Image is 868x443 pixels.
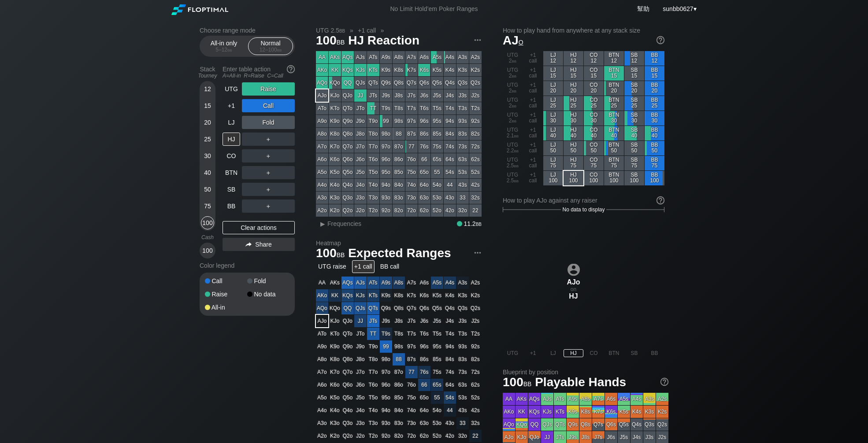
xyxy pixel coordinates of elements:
div: J5o [354,166,367,178]
div: LJ 15 [543,66,563,81]
div: A6s [418,51,430,63]
div: BTN 30 [604,111,624,126]
div: T5o [367,166,379,178]
div: LJ 100 [543,171,563,185]
div: Q8o [341,128,354,140]
div: 64s [444,153,456,166]
div: +1 [223,99,240,112]
div: 75 [201,199,214,213]
div: Q3s [456,77,469,89]
div: K6s [418,64,430,76]
div: 84s [444,128,456,140]
div: LJ 20 [543,81,563,96]
div: ATo [316,102,328,114]
div: SB 25 [624,96,644,111]
div: A4s [444,51,456,63]
span: HJ Reaction [347,34,421,48]
span: bb [514,148,519,154]
div: Q7o [341,140,354,153]
div: BTN 15 [604,66,624,81]
div: SB 20 [624,81,644,96]
div: +1 call [523,126,543,140]
div: HJ 40 [564,126,583,140]
div: J7s [405,89,418,102]
div: ＋ [242,149,295,162]
div: Q6o [341,153,354,166]
div: 97o [380,140,392,153]
div: Q9s [380,77,392,89]
div: A3o [316,192,328,204]
span: bb [337,37,345,46]
div: 5 – 12 [205,47,242,53]
div: 84o [393,179,405,191]
div: A2s [469,51,482,63]
span: bb [514,133,519,139]
div: A=All-in R=Raise C=Call [223,73,295,79]
div: AKo [316,64,328,76]
div: +1 call [523,111,543,126]
div: 63s [456,153,469,166]
div: CO 25 [584,96,604,111]
div: AQs [341,51,354,63]
span: » [345,27,358,34]
div: 25 [201,133,214,146]
div: HJ 25 [564,96,583,111]
div: UTG 2 [503,81,523,96]
div: Q8s [393,77,405,89]
div: A5s [431,51,443,63]
img: ellipsis.fd386fe8.svg [473,248,482,258]
div: Q4s [444,77,456,89]
span: bb [227,47,232,53]
div: 44 [444,179,456,191]
img: share.864f2f62.svg [245,242,252,247]
div: CO 30 [584,111,604,126]
div: 94o [380,179,392,191]
div: CO 20 [584,81,604,96]
div: 85o [393,166,405,178]
div: T7o [367,140,379,153]
div: BB 20 [645,81,664,96]
div: 96s [418,115,430,127]
div: QJs [354,77,367,89]
a: 幫助 [637,5,649,12]
div: K8o [329,128,341,140]
div: UTG 2.5 [503,156,523,170]
div: BB 15 [645,66,664,81]
div: 12 [201,82,214,96]
img: icon-avatar.b40e07d9.svg [568,263,580,276]
div: JTs [367,89,379,102]
div: J3s [456,89,469,102]
div: HJ 75 [564,156,583,170]
div: Q6s [418,77,430,89]
div: K7s [405,64,418,76]
div: UTG 2 [503,66,523,81]
span: +1 call [356,26,377,34]
div: KQo [329,77,341,89]
div: T6o [367,153,379,166]
div: A7o [316,140,328,153]
div: UTG [223,82,240,96]
div: T7s [405,102,418,114]
div: 52s [469,166,482,178]
div: 75s [431,140,443,153]
div: 20 [201,116,214,129]
div: ＋ [242,133,295,146]
div: QQ [341,77,354,89]
div: 98o [380,128,392,140]
div: No data [247,291,289,297]
div: +1 call [523,141,543,155]
span: bb [514,177,519,184]
div: T3s [456,102,469,114]
div: J7o [354,140,367,153]
div: HJ 100 [564,171,583,185]
div: +1 call [523,66,543,81]
div: HJ 12 [564,51,583,66]
div: 64o [418,179,430,191]
div: J4s [444,89,456,102]
div: Stack [196,62,219,82]
div: Tourney [196,73,219,79]
div: SB 30 [624,111,644,126]
div: Q3o [341,192,354,204]
div: J2s [469,89,482,102]
div: A5o [316,166,328,178]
